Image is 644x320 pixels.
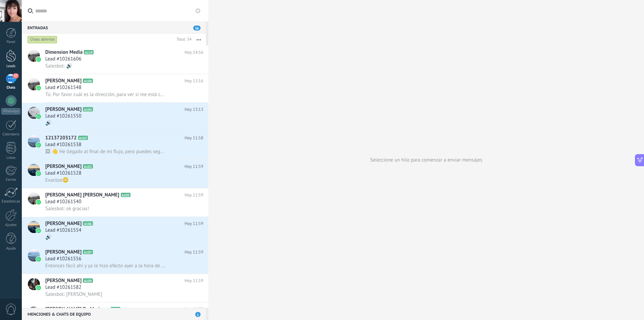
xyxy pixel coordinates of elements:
span: Entonces fácil ahí y ya le hizo efecto ayer a la hora de almuerzo [45,263,166,269]
span: Hoy 11:58 [184,135,203,141]
span: Exactoo😳 [45,177,69,183]
span: Dimension Media [45,49,83,56]
a: avataricon[PERSON_NAME]A104Hoy 13:13Lead #10261550🔊 [22,103,208,131]
span: Hoy 11:59 [184,220,203,227]
span: Hoy 14:56 [184,49,203,56]
span: [PERSON_NAME] [45,277,82,284]
span: 37 [13,73,18,79]
span: A105 [121,193,130,197]
span: [PERSON_NAME] [45,163,82,170]
a: avataricon[PERSON_NAME]A107Hoy 11:59Lead #10261556Entonces fácil ahí y ya le hizo efecto ayer a l... [22,245,208,274]
span: A119 [84,50,94,54]
span: Hoy 11:59 [184,277,203,284]
span: [PERSON_NAME] [45,106,82,113]
span: Lead #10261550 [45,113,82,120]
span: [PERSON_NAME] [45,249,82,256]
span: [PERSON_NAME] [45,78,82,84]
div: Chats [1,86,21,90]
span: 12137203172 [45,135,77,141]
a: avataricon12137203172A102Hoy 11:58Lead #10261538🖼 👋 He llegado al final de mi flujo, pero puedes ... [22,131,208,159]
div: Entradas [22,21,206,34]
span: Salesbot: [PERSON_NAME] [45,291,102,298]
span: A108 [83,79,93,83]
span: Hoy 13:16 [184,78,203,84]
img: icon [36,86,41,90]
span: Hoy 11:59 [184,163,203,170]
div: Listas [1,156,21,160]
span: Lead #10261582 [45,284,82,291]
img: icon [36,228,41,233]
span: Lead #10261554 [45,227,82,234]
a: avataricon[PERSON_NAME]A109Hoy 11:59Lead #10261582Salesbot: [PERSON_NAME] [22,274,208,302]
span: [PERSON_NAME] De Marinera [45,306,109,313]
span: [PERSON_NAME] [45,220,82,227]
a: avataricon[PERSON_NAME]A108Hoy 13:16Lead #10261548Tú: Por favor cuál es la dirección, para ver si... [22,74,208,102]
img: icon [36,114,41,119]
span: Lead #10261538 [45,141,82,148]
span: Hoy 13:13 [184,106,203,113]
div: WhatsApp [1,108,20,115]
div: Ajustes [1,223,21,227]
div: Menciones & Chats de equipo [22,308,206,320]
img: icon [36,57,41,62]
button: Más [192,34,206,46]
img: icon [36,171,41,176]
div: Chats abiertos [28,36,57,44]
img: icon [36,285,41,290]
span: Hoy 11:59 [184,306,203,313]
img: icon [36,200,41,204]
span: A106 [83,221,93,226]
span: A107 [83,250,93,254]
span: Lead #10261606 [45,56,82,62]
div: Panel [1,40,21,44]
div: Correo [1,178,21,182]
span: A103 [83,164,93,169]
div: Ayuda [1,246,21,251]
a: avataricon[PERSON_NAME] [PERSON_NAME]A105Hoy 11:59Lead #10261540Salesbot: ok gracias! [22,188,208,217]
span: Lead #10261548 [45,84,82,91]
span: Hoy 11:59 [184,192,203,198]
a: avataricon[PERSON_NAME]A106Hoy 11:59Lead #10261554🔊 [22,217,208,245]
span: A109 [83,278,93,283]
span: A102 [78,136,88,140]
div: Estadísticas [1,199,21,204]
div: Total: 54 [174,36,192,43]
span: Lead #10261528 [45,170,82,177]
span: Lead #10261540 [45,198,82,205]
span: Salesbot: ok gracias! [45,205,89,212]
span: A104 [83,107,93,111]
span: Salesbot: 🔊 [45,63,72,69]
span: 🔊 [45,120,52,126]
div: Calendario [1,132,21,137]
span: Lead #10261556 [45,256,82,262]
span: Tú: Por favor cuál es la dirección, para ver si me está cerca? [45,91,166,98]
span: 🖼 👋 He llegado al final de mi flujo, pero puedes seguir chateando en esta conversación o reinicia... [45,148,166,155]
span: 🔊 [45,234,52,240]
a: avataricon[PERSON_NAME]A103Hoy 11:59Lead #10261528Exactoo😳 [22,160,208,188]
span: [PERSON_NAME] [PERSON_NAME] [45,192,119,198]
img: icon [36,257,41,262]
img: icon [36,143,41,147]
a: avatariconDimension MediaA119Hoy 14:56Lead #10261606Salesbot: 🔊 [22,46,208,74]
span: 36 [193,26,201,31]
div: Leads [1,64,21,68]
span: A110 [111,307,120,311]
span: 1 [195,312,201,317]
span: Hoy 11:59 [184,249,203,256]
